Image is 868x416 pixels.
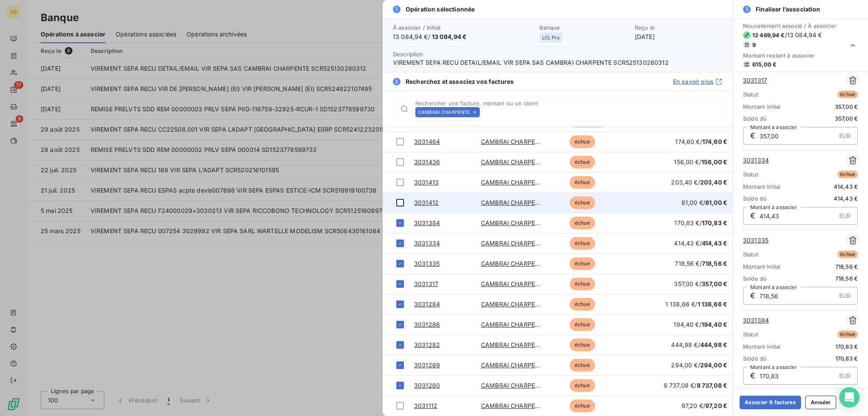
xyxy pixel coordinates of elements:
span: Montant initial [743,263,780,270]
span: Reçu le [635,24,722,31]
span: Recherchez et associez vos factures [406,77,514,86]
span: 97,20 € [705,402,727,409]
span: Montant initial [743,183,780,190]
span: échue [570,339,595,351]
span: / 13 084,94 € [785,31,822,39]
span: 357,00 € [835,115,858,122]
span: échue [837,91,858,98]
a: 3031269 [414,361,440,369]
a: 3031436 [414,158,440,165]
span: 357,00 € / [674,280,727,287]
a: CAMBRAI CHARPENTE [481,260,547,267]
span: Solde dû [743,115,767,122]
span: 294,00 € / [671,361,727,369]
span: 414,43 € / [674,240,727,247]
a: 3031384 [414,219,440,226]
a: 3031413 [414,179,439,186]
a: CAMBRAI CHARPENTE [481,199,547,206]
span: 718,56 € [835,263,858,270]
span: 718,56 € / [675,260,727,267]
a: 3031317 [743,76,767,85]
span: 194,40 € / [673,321,727,328]
span: 203,40 € [700,179,727,186]
a: 3031464 [414,138,440,145]
span: échue [837,331,858,338]
span: 170,83 € [835,355,858,362]
a: 3031335 [743,236,768,245]
span: 718,56 € [702,260,727,267]
span: À associer / Initial [393,24,534,31]
a: CAMBRAI CHARPENTE [481,138,547,145]
span: 1 138,66 € [698,300,728,308]
span: échue [570,399,595,412]
span: 357,00 € [835,103,858,110]
span: échue [570,237,595,250]
span: Statut [743,171,758,178]
span: 3 [743,6,751,13]
span: échue [837,251,858,258]
span: 203,40 € / [671,179,727,186]
span: 2 [393,78,401,85]
a: 3031284 [414,300,440,308]
button: Associer 9 factures [740,396,801,409]
a: CAMBRAI CHARPENTE [481,382,547,389]
span: échue [570,135,595,148]
span: Statut [743,251,758,258]
a: CAMBRAI CHARPENTE [481,361,547,369]
a: CAMBRAI CHARPENTE [481,402,547,409]
a: CAMBRAI CHARPENTE [481,300,547,308]
span: 156,00 € / [674,158,727,165]
span: 1 [393,6,401,13]
a: 3031334 [743,156,769,165]
span: 444,98 € / [671,341,727,348]
input: placeholder [483,108,722,116]
a: CAMBRAI CHARPENTE [481,280,547,287]
a: 3031317 [414,280,438,287]
span: 9 [752,41,756,48]
span: Statut [743,331,758,338]
span: Montant initial [743,103,780,110]
span: Description [393,51,423,58]
span: Solde dû [743,355,767,362]
span: Statut [743,91,758,98]
span: 174,60 € / [675,138,727,145]
a: 3031112 [414,402,437,409]
a: CAMBRAI CHARPENTE [481,219,547,226]
a: 3031334 [414,240,440,247]
a: CAMBRAI CHARPENTE [481,179,547,186]
span: 294,00 € [700,361,727,369]
span: échue [570,176,595,189]
span: 414,43 € [834,195,858,202]
span: Opération sélectionnée [406,5,475,14]
span: échue [570,278,595,290]
span: 194,40 € [701,321,727,328]
div: [DATE] [635,24,722,41]
span: 444,98 € [700,341,727,348]
span: 414,43 € [834,183,858,190]
span: Solde dû [743,195,767,202]
span: échue [837,171,858,178]
span: 170,83 € [702,219,727,226]
span: 156,00 € [701,158,727,165]
span: 97,20 € / [682,402,727,409]
span: Nouvellement associé / À associer [743,22,836,29]
span: Banque [540,24,630,31]
div: Open Intercom Messenger [839,387,860,408]
span: échue [570,318,595,331]
span: 357,00 € [701,280,727,287]
a: 3031282 [414,341,440,348]
span: 12 469,94 € [752,32,785,39]
a: CAMBRAI CHARPENTE [481,321,547,328]
a: 3031384 [743,316,769,325]
span: échue [570,379,595,392]
span: Solde dû [743,275,767,282]
span: 1 138,66 € / [665,300,727,308]
a: 3031412 [414,199,439,206]
span: Finaliser l’association [756,5,820,14]
span: échue [570,359,595,372]
span: VIREMENT SEPA RECU DETAIL/EMAIL VIR SEPA SAS CAMBRAI CHARPENTE SCR525130260312 [393,58,722,67]
a: 3031335 [414,260,440,267]
span: 615,00 € [752,61,776,68]
span: échue [570,257,595,270]
span: 8 737,08 € [697,382,728,389]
